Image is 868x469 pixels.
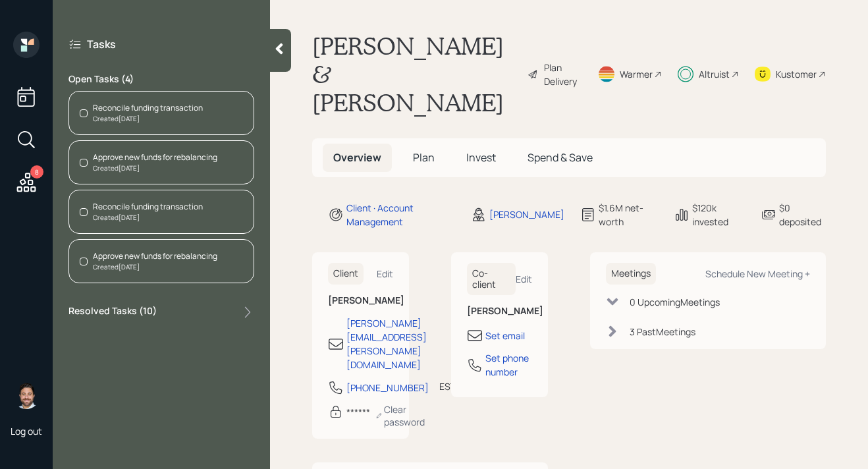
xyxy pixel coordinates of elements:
div: [PERSON_NAME] [489,207,564,221]
h6: [PERSON_NAME] [467,306,532,317]
label: Open Tasks ( 4 ) [68,72,254,86]
div: Edit [377,267,393,280]
span: Overview [333,150,381,165]
span: Invest [466,150,496,165]
div: 0 Upcoming Meeting s [630,295,720,309]
div: Set email [485,329,525,343]
div: Edit [516,273,532,285]
div: Reconcile funding transaction [93,201,203,213]
span: Plan [413,150,435,165]
div: $0 deposited [779,201,826,229]
h6: Co-client [467,263,516,296]
div: Created [DATE] [93,213,203,223]
div: $120k invested [692,201,745,229]
div: Set phone number [485,351,532,379]
div: Approve new funds for rebalancing [93,152,217,163]
div: Clear password [375,403,428,428]
label: Resolved Tasks ( 10 ) [68,304,157,320]
img: michael-russo-headshot.png [13,383,40,409]
div: 8 [30,165,43,179]
div: Warmer [620,67,653,81]
div: Schedule New Meeting + [705,267,810,280]
div: Created [DATE] [93,262,217,272]
h1: [PERSON_NAME] & [PERSON_NAME] [312,32,517,117]
div: Created [DATE] [93,114,203,124]
div: $1.6M net-worth [599,201,658,229]
div: Log out [11,425,42,437]
div: Approve new funds for rebalancing [93,250,217,262]
div: Reconcile funding transaction [93,102,203,114]
div: Created [DATE] [93,163,217,173]
span: Spend & Save [528,150,593,165]
div: 3 Past Meeting s [630,325,695,339]
div: Client · Account Management [346,201,455,229]
label: Tasks [87,37,116,51]
h6: Client [328,263,364,285]
div: Plan Delivery [544,61,582,88]
div: [PHONE_NUMBER] [346,381,429,395]
div: Kustomer [776,67,817,81]
div: [PERSON_NAME][EMAIL_ADDRESS][PERSON_NAME][DOMAIN_NAME] [346,316,427,372]
h6: Meetings [606,263,656,285]
h6: [PERSON_NAME] [328,295,393,306]
div: EST [439,379,456,393]
div: Altruist [699,67,730,81]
